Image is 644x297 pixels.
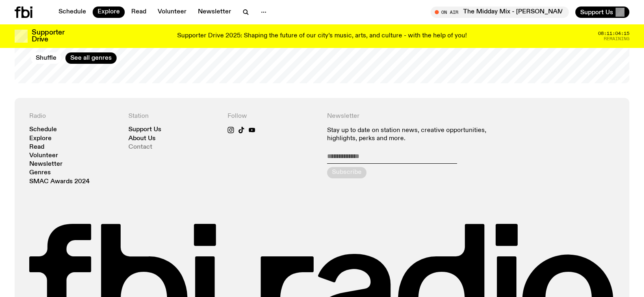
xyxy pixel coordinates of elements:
[128,113,218,120] h4: Station
[598,31,629,36] span: 08:11:04:15
[228,113,317,120] h4: Follow
[65,52,117,64] a: See all genres
[29,113,119,120] h4: Radio
[327,113,516,120] h4: Newsletter
[29,127,57,133] a: Schedule
[327,127,516,142] p: Stay up to date on station news, creative opportunities, highlights, perks and more.
[604,37,629,41] span: Remaining
[128,127,161,133] a: Support Us
[29,144,44,150] a: Read
[431,7,569,18] button: On AirThe Midday Mix - [PERSON_NAME]
[575,7,629,18] button: Support Us
[128,136,156,142] a: About Us
[580,9,613,16] span: Support Us
[93,7,125,18] a: Explore
[29,136,52,142] a: Explore
[29,153,58,159] a: Volunteer
[29,161,63,167] a: Newsletter
[32,29,64,43] h3: Supporter Drive
[29,170,51,176] a: Genres
[128,144,152,150] a: Contact
[54,7,91,18] a: Schedule
[177,33,467,40] p: Supporter Drive 2025: Shaping the future of our city’s music, arts, and culture - with the help o...
[153,7,191,18] a: Volunteer
[126,7,151,18] a: Read
[193,7,236,18] a: Newsletter
[29,179,90,185] a: SMAC Awards 2024
[327,167,366,178] button: Subscribe
[31,52,61,64] button: Shuffle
